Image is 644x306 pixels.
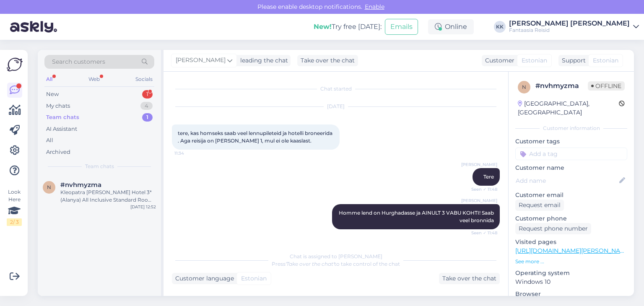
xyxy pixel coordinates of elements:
[60,181,101,189] span: #nvhmyzma
[46,148,70,156] div: Archived
[516,176,618,185] input: Add name
[439,273,500,284] div: Take over the chat
[46,136,53,145] div: All
[518,99,619,117] div: [GEOGRAPHIC_DATA], [GEOGRAPHIC_DATA]
[7,218,22,226] div: 2 / 3
[483,174,494,180] span: Tere
[515,148,627,160] input: Add a tag
[237,56,288,65] div: leading the chat
[142,90,153,99] div: 1
[509,20,630,27] div: [PERSON_NAME] [PERSON_NAME]
[140,102,153,110] div: 4
[515,124,627,132] div: Customer information
[385,19,418,35] button: Emails
[515,191,627,200] p: Customer email
[142,113,153,122] div: 1
[515,258,627,265] p: See more ...
[46,102,70,110] div: My chats
[178,130,334,144] span: tere, kas homseks saab veel lennupileteid ja hotelli broneerida . Aga reisija on [PERSON_NAME] 1,...
[482,56,514,65] div: Customer
[362,3,387,10] span: Enable
[428,19,474,34] div: Online
[176,56,226,65] span: [PERSON_NAME]
[174,150,206,156] span: 11:34
[172,103,500,110] div: [DATE]
[272,261,400,267] span: Press to take control of the chat
[7,57,23,73] img: Askly Logo
[509,27,630,34] div: Fantaasia Reisid
[290,253,382,259] span: Chat is assigned to [PERSON_NAME]
[515,238,627,246] p: Visited pages
[297,55,358,66] div: Take over the chat
[535,81,588,91] div: # nvhmyzma
[461,161,497,168] span: [PERSON_NAME]
[314,23,332,31] b: New!
[466,186,497,192] span: Seen ✓ 11:48
[87,74,101,85] div: Web
[314,22,382,32] div: Try free [DATE]:
[60,189,156,204] div: Kleopatra [PERSON_NAME] Hotel 3* (Alanya) All Inclusive Standard Room Side Sea View / SGL 485.18 EUR
[134,74,154,85] div: Socials
[339,210,495,223] span: Homme lend on Hurghadasse ja AINULT 3 VABU KOHTI! Saab veel bronnida
[130,204,156,210] div: [DATE] 12:52
[494,21,506,33] div: KK
[515,214,627,223] p: Customer phone
[172,274,234,283] div: Customer language
[47,184,51,190] span: n
[509,20,639,34] a: [PERSON_NAME] [PERSON_NAME]Fantaasia Reisid
[7,188,22,226] div: Look Here
[515,200,564,211] div: Request email
[588,81,625,91] span: Offline
[466,230,497,236] span: Seen ✓ 11:48
[515,247,631,254] a: [URL][DOMAIN_NAME][PERSON_NAME]
[52,57,105,66] span: Search customers
[522,84,526,90] span: n
[241,274,267,283] span: Estonian
[515,277,627,286] p: Windows 10
[515,223,591,234] div: Request phone number
[286,261,334,267] i: 'Take over the chat'
[44,74,54,85] div: All
[46,113,79,122] div: Team chats
[85,163,114,170] span: Team chats
[593,56,618,65] span: Estonian
[558,56,586,65] div: Support
[172,85,500,93] div: Chat started
[46,125,77,133] div: AI Assistant
[522,56,547,65] span: Estonian
[515,269,627,277] p: Operating system
[515,137,627,146] p: Customer tags
[515,290,627,298] p: Browser
[461,197,497,204] span: [PERSON_NAME]
[46,90,59,99] div: New
[515,163,627,172] p: Customer name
